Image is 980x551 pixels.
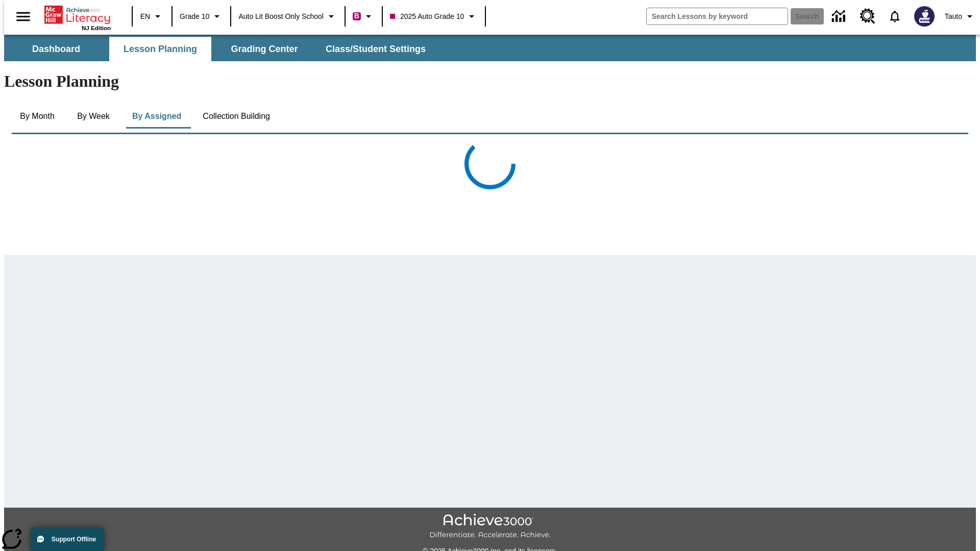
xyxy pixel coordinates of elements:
[31,528,104,551] button: Support Offline
[44,4,111,31] div: Home
[349,7,379,26] button: Boost Class color is violet red. Change class color
[4,37,435,61] div: SubNavbar
[136,7,168,26] button: Language: EN, Select a language
[317,37,434,61] button: Class/Student Settings
[180,11,209,22] span: Grade 10
[386,7,482,26] button: Class: 2025 Auto Grade 10, Select your class
[941,7,980,26] button: Profile/Settings
[826,3,854,31] a: Data Center
[854,3,881,30] a: Resource Center, Will open in new tab
[945,11,962,22] span: Tauto
[390,11,464,22] span: 2025 Auto Grade 10
[5,37,107,61] button: Dashboard
[12,104,63,129] button: By Month
[44,5,111,25] a: Home
[213,37,315,61] button: Grading Center
[881,3,908,30] a: Notifications
[52,536,96,543] span: Support Offline
[68,104,119,129] button: By Week
[82,25,111,31] span: NJ Edition
[194,104,278,129] button: Collection Building
[8,2,38,32] button: Open side menu
[354,10,359,22] span: B
[140,11,150,22] span: EN
[647,8,788,24] input: search field
[908,3,941,30] button: Select a new avatar
[238,11,324,22] span: Auto Lit Boost only School
[914,6,935,27] img: Avatar
[4,72,976,91] h1: Lesson Planning
[124,104,189,129] button: By Assigned
[429,514,551,540] img: Achieve3000 Differentiate Accelerate Achieve
[234,7,341,26] button: School: Auto Lit Boost only School, Select your school
[109,37,211,61] button: Lesson Planning
[176,7,227,26] button: Grade: Grade 10, Select a grade
[4,35,976,61] div: SubNavbar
